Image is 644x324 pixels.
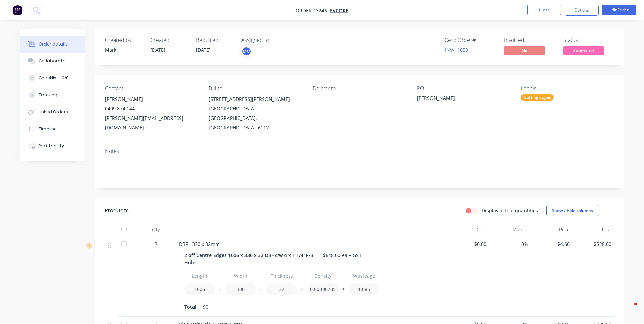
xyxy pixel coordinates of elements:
div: Invoiced [504,37,555,43]
button: Timeline [20,121,85,138]
input: Label [225,270,256,282]
button: Close [527,5,561,15]
div: Timeline [39,126,57,132]
div: [GEOGRAPHIC_DATA], [GEOGRAPHIC_DATA], [GEOGRAPHIC_DATA], 6112 [209,104,302,132]
div: Deliver to [313,85,406,92]
div: Created by [105,37,142,43]
button: Linked Orders [20,104,85,121]
div: Products [105,206,129,215]
span: $4.60 [534,240,570,248]
div: Cost [448,223,490,236]
div: Total [572,223,614,236]
iframe: Intercom live chat [621,301,637,317]
div: Status [563,37,614,43]
div: 0409 874 144 [105,104,198,113]
div: [PERSON_NAME] [105,94,198,104]
span: $828.00 [575,240,611,248]
button: Submitted [563,46,604,56]
input: Label [308,270,338,282]
button: Collaborate [20,53,85,70]
button: Tracking [20,87,85,104]
div: Profitability [39,143,64,149]
input: Value [349,283,379,295]
button: Show / Hide columns [546,205,599,216]
div: [STREET_ADDRESS][PERSON_NAME] [209,94,302,104]
div: Markup [489,223,531,236]
input: Value [266,283,297,295]
div: Price [531,223,573,236]
div: Tracking [39,92,57,98]
div: PO [417,85,510,92]
button: Edit Order [602,5,636,15]
button: Profitability [20,138,85,155]
div: Cutting Edges [521,94,554,101]
img: Factory [12,5,22,15]
span: No [504,46,545,55]
span: [DATE] [150,47,165,53]
div: $648.00 ea + GST [320,250,364,260]
div: Assigned to [241,37,309,43]
div: Qty [135,223,176,236]
div: Linked Orders [39,109,68,115]
span: DBF - 330 x 32mm [179,241,220,247]
input: Value [308,283,338,295]
span: $0.00 [450,240,487,248]
div: 2 off Centre Edges 1006 x 330 x 32 DBF c/w 4 x 1 1/4"P/B Holes [184,250,320,267]
div: Xero Order # [445,37,496,43]
span: 2 [154,240,157,248]
button: Options [565,5,599,16]
input: Value [225,283,256,295]
div: [PERSON_NAME]0409 874 144[PERSON_NAME][EMAIL_ADDRESS][DOMAIN_NAME] [105,94,198,132]
div: Notes [105,148,614,155]
button: Checklists 0/0 [20,70,85,87]
span: [DATE] [196,47,211,53]
label: Display actual quantities [482,207,538,214]
div: Bill to [209,85,302,92]
span: Order #3246 - [296,7,330,14]
input: Value [184,283,215,295]
div: Labels [521,85,614,92]
div: [STREET_ADDRESS][PERSON_NAME][GEOGRAPHIC_DATA], [GEOGRAPHIC_DATA], [GEOGRAPHIC_DATA], 6112 [209,94,302,132]
span: Total: [184,303,198,310]
span: 90 [203,303,208,310]
div: [PERSON_NAME][EMAIL_ADDRESS][DOMAIN_NAME] [105,113,198,132]
a: INV-11653 [445,47,468,53]
span: Submitted [563,46,604,55]
input: Label [349,270,379,282]
div: Required [196,37,233,43]
span: 0% [492,240,528,248]
button: MV [241,46,252,56]
input: Label [184,270,215,282]
button: Order details [20,36,85,53]
div: Mark [105,46,142,53]
div: Collaborate [39,58,66,64]
div: Order details [39,41,68,47]
input: Label [266,270,297,282]
div: Contact [105,85,198,92]
div: Created [150,37,188,43]
div: [PERSON_NAME] [417,94,502,104]
div: Checklists 0/0 [39,75,69,81]
a: Evcore [330,7,348,14]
